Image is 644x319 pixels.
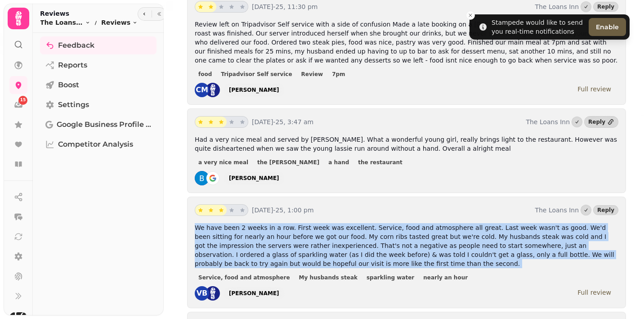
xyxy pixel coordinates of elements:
[224,287,285,300] a: [PERSON_NAME]
[40,18,83,27] span: The Loans Inn
[195,171,209,185] img: ACg8ocIf74QZ5KXpM1SxBN9L0xcRiJu0g8u6xrNY4B4vvfPxEhtFjaM=s128-c0x00000000-cc-rp-mo
[298,70,327,79] button: Review
[226,117,237,127] button: star
[206,83,220,97] img: st.png
[58,99,89,110] span: Settings
[226,205,237,216] button: star
[252,206,531,215] p: [DATE]-25, 1:00 pm
[206,286,220,301] img: st.png
[40,18,138,27] nav: breadcrumb
[577,85,611,94] div: Full review
[195,273,294,282] button: Service, food and atmosphere
[466,11,475,20] button: Close toast
[229,290,279,297] div: [PERSON_NAME]
[196,86,208,94] span: CM
[535,2,579,11] p: The Loans Inn
[58,40,94,51] span: Feedback
[526,117,570,126] p: The Loans Inn
[195,205,206,216] button: star
[301,72,323,77] span: Review
[237,1,248,12] button: star
[535,206,579,215] p: The Loans Inn
[597,4,614,9] span: Reply
[20,97,26,103] span: 15
[195,21,617,64] span: Review left on Tripadvisor Self service with a side of confusion Made a late booking on a [DATE] ...
[206,1,216,12] button: star
[33,33,164,315] nav: Tabs
[216,117,227,127] button: star
[198,160,248,165] span: a very nice meal
[224,172,285,184] a: [PERSON_NAME]
[40,9,138,18] h2: Reviews
[195,224,614,267] span: We have been 2 weeks in a row. First week was excellent. Service, food and atmosphere all great. ...
[40,36,157,54] a: Feedback
[198,275,290,280] span: Service, food and atmosphere
[206,205,216,216] button: star
[299,275,358,280] span: My husbands steak
[226,1,237,12] button: star
[40,135,157,153] a: Competitor Analysis
[570,286,618,299] a: Full review
[195,70,215,79] button: food
[354,158,406,167] button: the restaurant
[367,275,414,280] span: sparkling water
[58,60,87,71] span: Reports
[195,117,206,127] button: star
[492,18,585,36] div: Stampede would like to send you real-time notifications
[325,158,353,167] button: a hand
[363,273,418,282] button: sparkling water
[40,18,90,27] button: The Loans Inn
[593,2,618,12] button: Reply
[195,158,252,167] button: a very nice meal
[332,72,345,77] span: 7pm
[423,275,468,280] span: nearly an hour
[252,2,531,11] p: [DATE]-25, 11:30 pm
[358,160,402,165] span: the restaurant
[40,96,157,114] a: Settings
[40,76,157,94] a: Boost
[217,70,295,79] button: Tripadvisor Self service
[420,273,471,282] button: nearly an hour
[195,1,206,12] button: star
[229,175,279,182] div: [PERSON_NAME]
[572,117,582,127] button: Marked as done
[257,160,319,165] span: the [PERSON_NAME]
[597,207,614,213] span: Reply
[254,158,323,167] button: the [PERSON_NAME]
[328,70,349,79] button: 7pm
[252,117,522,126] p: [DATE]-25, 3:47 am
[229,86,279,94] div: [PERSON_NAME]
[328,160,349,165] span: a hand
[198,72,212,77] span: food
[237,117,248,127] button: star
[588,118,605,126] div: Reply
[581,205,591,216] button: Marked as done
[237,205,248,216] button: star
[197,290,208,297] span: VB
[224,84,285,96] a: [PERSON_NAME]
[216,205,227,216] button: star
[58,80,79,90] span: Boost
[295,273,361,282] button: My husbands steak
[58,139,133,150] span: Competitor Analysis
[589,18,626,36] button: Enable
[593,205,618,215] button: Reply
[40,56,157,74] a: Reports
[570,83,618,95] a: Full review
[206,117,216,127] button: star
[195,136,617,152] span: Had a very nice meal and served by [PERSON_NAME]. What a wonderful young girl, really brings ligh...
[581,1,591,12] button: Marked as done
[221,72,292,77] span: Tripadvisor Self service
[206,171,220,185] img: go-emblem@2x.png
[216,1,227,12] button: star
[584,116,618,128] a: Reply
[57,119,151,130] span: Google Business Profile (Beta)
[9,96,27,114] a: 15
[101,18,138,27] button: Reviews
[577,288,611,297] div: Full review
[40,116,157,134] a: Google Business Profile (Beta)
